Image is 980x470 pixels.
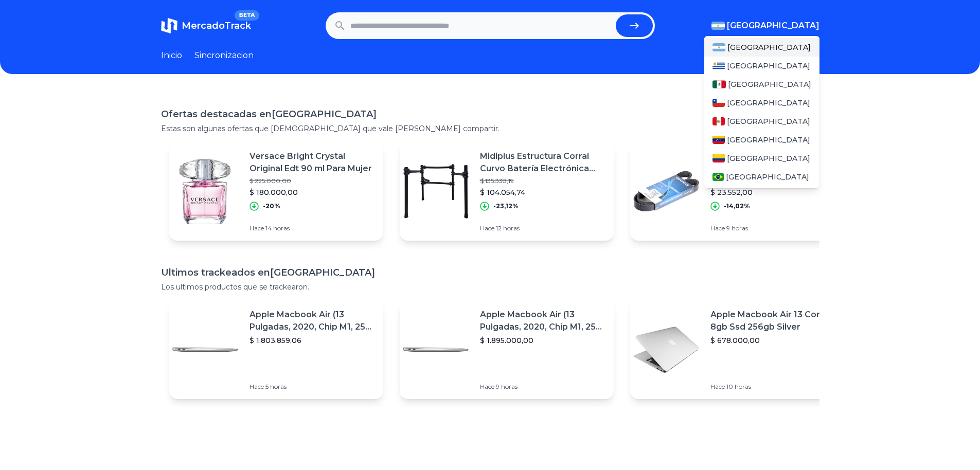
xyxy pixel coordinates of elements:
[710,383,836,391] p: Hace 10 horas
[169,142,383,241] a: Featured imageVersace Bright Crystal Original Edt 90 ml Para Mujer$ 225.000,00$ 180.000,00-20%Hac...
[727,42,811,52] span: [GEOGRAPHIC_DATA]
[169,155,241,227] img: Featured image
[400,155,472,227] img: Featured image
[704,75,819,94] a: Mexico[GEOGRAPHIC_DATA]
[630,300,844,399] a: Featured imageApple Macbook Air 13 Core I5 8gb Ssd 256gb Silver$ 678.000,00Hace 10 horas
[480,224,605,232] p: Hace 12 horas
[169,314,241,386] img: Featured image
[161,282,819,292] p: Los ultimos productos que se trackearon.
[727,61,810,71] span: [GEOGRAPHIC_DATA]
[480,383,605,391] p: Hace 9 horas
[704,149,819,168] a: Colombia[GEOGRAPHIC_DATA]
[704,57,819,75] a: Uruguay[GEOGRAPHIC_DATA]
[400,314,472,386] img: Featured image
[480,187,605,197] p: $ 104.054,74
[161,17,177,34] img: MercadoTrack
[630,155,702,227] img: Featured image
[480,309,605,333] p: Apple Macbook Air (13 Pulgadas, 2020, Chip M1, 256 Gb De Ssd, 8 Gb De Ram) - Plata
[250,335,375,346] p: $ 1.803.859,06
[711,20,819,32] button: [GEOGRAPHIC_DATA]
[711,22,725,30] img: Argentina
[182,20,251,31] span: MercadoTrack
[250,150,375,175] p: Versace Bright Crystal Original Edt 90 ml Para Mujer
[194,49,254,62] a: Sincronizacion
[480,177,605,185] p: $ 135.338,19
[250,309,375,333] p: Apple Macbook Air (13 Pulgadas, 2020, Chip M1, 256 Gb De Ssd, 8 Gb De Ram) - Plata
[704,112,819,131] a: Peru[GEOGRAPHIC_DATA]
[704,131,819,149] a: Venezuela[GEOGRAPHIC_DATA]
[727,116,810,126] span: [GEOGRAPHIC_DATA]
[250,224,375,232] p: Hace 14 horas
[712,43,726,51] img: Argentina
[493,202,519,210] p: -23,12%
[710,335,836,346] p: $ 678.000,00
[727,98,810,108] span: [GEOGRAPHIC_DATA]
[161,107,819,121] h1: Ofertas destacadas en [GEOGRAPHIC_DATA]
[630,314,702,386] img: Featured image
[480,150,605,175] p: Midiplus Estructura Corral Curvo Batería Electrónica [PERSON_NAME]
[712,136,725,144] img: Venezuela
[712,80,726,88] img: Mexico
[710,309,836,333] p: Apple Macbook Air 13 Core I5 8gb Ssd 256gb Silver
[704,38,819,57] a: Argentina[GEOGRAPHIC_DATA]
[712,173,724,181] img: Brasil
[250,187,375,197] p: $ 180.000,00
[250,177,375,185] p: $ 225.000,00
[704,168,819,186] a: Brasil[GEOGRAPHIC_DATA]
[161,17,251,34] a: MercadoTrackBETA
[250,383,375,391] p: Hace 5 horas
[169,300,383,399] a: Featured imageApple Macbook Air (13 Pulgadas, 2020, Chip M1, 256 Gb De Ssd, 8 Gb De Ram) - Plata$...
[712,154,725,162] img: Colombia
[712,99,725,107] img: Chile
[724,202,750,210] p: -14,02%
[235,10,259,21] span: BETA
[400,142,614,241] a: Featured imageMidiplus Estructura Corral Curvo Batería Electrónica [PERSON_NAME]$ 135.338,19$ 104...
[704,94,819,112] a: Chile[GEOGRAPHIC_DATA]
[728,79,811,89] span: [GEOGRAPHIC_DATA]
[726,172,809,182] span: [GEOGRAPHIC_DATA]
[161,123,819,134] p: Estas son algunas ofertas que [DEMOGRAPHIC_DATA] que vale [PERSON_NAME] compartir.
[727,153,810,164] span: [GEOGRAPHIC_DATA]
[712,62,725,70] img: Uruguay
[710,187,836,197] p: $ 23.552,00
[480,335,605,346] p: $ 1.895.000,00
[630,142,844,241] a: Featured image[PERSON_NAME] Poly V Accesorios Ford Fiesta Ka Ecosport$ 27.392,00$ 23.552,00-14,02...
[710,224,836,232] p: Hace 9 horas
[712,117,725,125] img: Peru
[400,300,614,399] a: Featured imageApple Macbook Air (13 Pulgadas, 2020, Chip M1, 256 Gb De Ssd, 8 Gb De Ram) - Plata$...
[161,49,182,62] a: Inicio
[727,135,810,145] span: [GEOGRAPHIC_DATA]
[263,202,280,210] p: -20%
[727,20,819,32] span: [GEOGRAPHIC_DATA]
[161,265,819,280] h1: Ultimos trackeados en [GEOGRAPHIC_DATA]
